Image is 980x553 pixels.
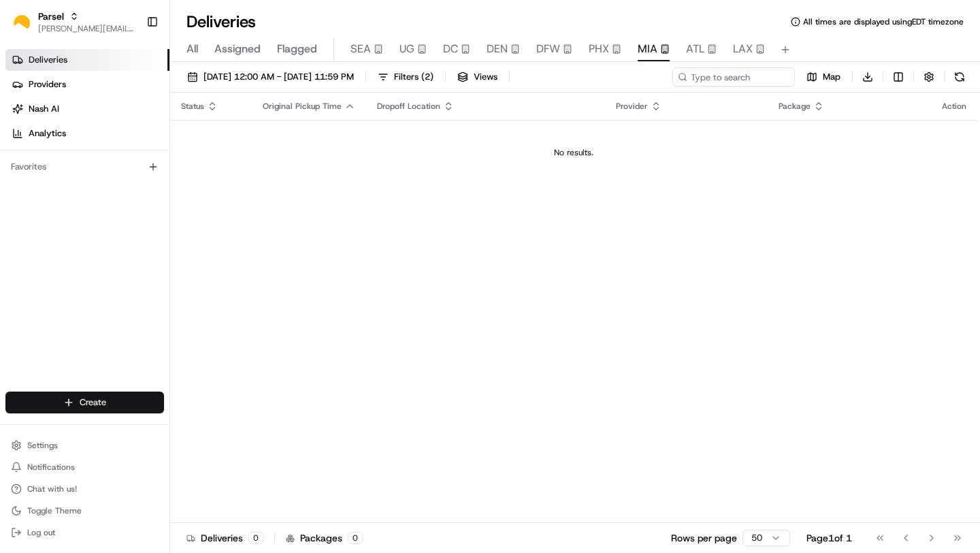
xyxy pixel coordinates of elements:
[421,71,434,83] span: ( 2 )
[733,41,753,57] span: LAX
[806,531,852,545] div: Page 1 of 1
[372,67,440,86] button: Filters(2)
[181,67,360,86] button: [DATE] 12:00 AM - [DATE] 11:59 PM
[38,10,64,23] button: Parsel
[135,75,165,85] span: Pylon
[29,54,67,66] span: Deliveries
[5,501,164,520] button: Toggle Theme
[203,71,354,83] span: [DATE] 12:00 AM - [DATE] 11:59 PM
[800,67,847,86] button: Map
[29,78,66,91] span: Providers
[5,523,164,542] button: Log out
[589,41,609,57] span: PHX
[451,67,504,86] button: Views
[176,147,972,158] div: No results.
[377,101,440,112] span: Dropoff Location
[487,41,508,57] span: DEN
[27,462,75,473] span: Notifications
[638,41,657,57] span: MIA
[263,101,342,112] span: Original Pickup Time
[248,532,263,544] div: 0
[27,505,82,516] span: Toggle Theme
[27,440,58,451] span: Settings
[686,41,704,57] span: ATL
[11,12,33,33] img: Parsel
[399,41,414,57] span: UG
[536,41,560,57] span: DFW
[616,101,648,112] span: Provider
[5,392,164,413] button: Create
[5,156,164,178] div: Favorites
[29,127,66,140] span: Analytics
[443,41,458,57] span: DC
[5,98,169,120] a: Nash AI
[5,458,164,477] button: Notifications
[38,23,135,34] button: [PERSON_NAME][EMAIL_ADDRESS][PERSON_NAME][DOMAIN_NAME]
[474,71,497,83] span: Views
[5,479,164,499] button: Chat with us!
[823,71,840,83] span: Map
[350,41,371,57] span: SEA
[779,101,811,112] span: Package
[671,531,737,545] p: Rows per page
[214,41,261,57] span: Assigned
[29,103,59,115] span: Nash AI
[5,436,164,455] button: Settings
[96,74,165,85] a: Powered byPylon
[80,396,106,409] span: Create
[5,49,169,71] a: Deliveries
[186,41,198,57] span: All
[277,41,317,57] span: Flagged
[5,5,141,38] button: ParselParsel[PERSON_NAME][EMAIL_ADDRESS][PERSON_NAME][DOMAIN_NAME]
[186,11,256,33] h1: Deliveries
[348,532,363,544] div: 0
[5,123,169,144] a: Analytics
[394,71,434,83] span: Filters
[942,101,966,112] div: Action
[950,67,969,86] button: Refresh
[181,101,204,112] span: Status
[286,531,363,545] div: Packages
[186,531,263,545] div: Deliveries
[672,67,795,86] input: Type to search
[27,484,77,494] span: Chat with us!
[803,16,964,27] span: All times are displayed using EDT timezone
[27,527,55,538] span: Log out
[5,74,169,95] a: Providers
